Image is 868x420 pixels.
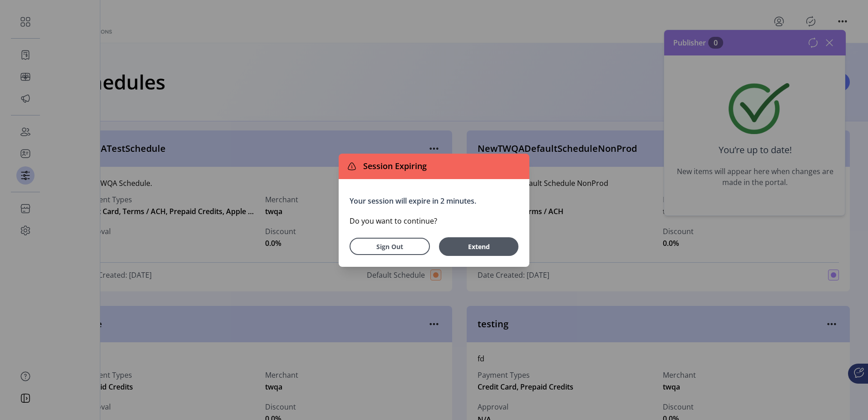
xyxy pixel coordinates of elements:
span: Extend [444,242,514,251]
p: Do you want to continue? [350,215,518,226]
span: Sign Out [361,242,418,251]
p: Your session will expire in 2 minutes. [350,195,518,206]
span: Session Expiring [360,160,427,172]
button: Extend [439,237,518,256]
button: Sign Out [350,238,430,255]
